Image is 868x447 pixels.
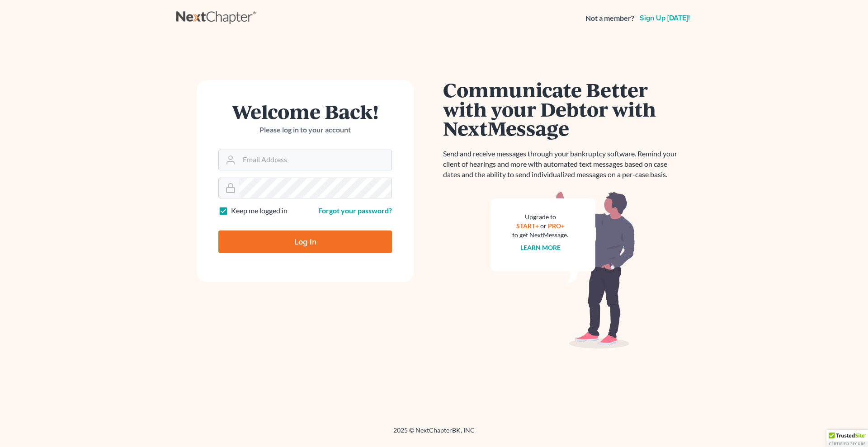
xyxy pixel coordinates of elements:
[218,102,392,121] h1: Welcome Back!
[585,13,634,24] strong: Not a member?
[231,206,288,216] label: Keep me logged in
[218,125,392,135] p: Please log in to your account
[540,222,547,230] span: or
[516,222,539,230] a: START+
[491,191,635,349] img: nextmessage_bg-59042aed3d76b12b5cd301f8e5b87938c9018125f34e5fa2b7a6b67550977c72.svg
[512,212,568,221] div: Upgrade to
[512,231,568,240] div: to get NextMessage.
[239,150,392,170] input: Email Address
[548,222,565,230] a: PRO+
[176,426,692,442] div: 2025 © NextChapterBK, INC
[443,80,683,138] h1: Communicate Better with your Debtor with NextMessage
[218,231,392,253] input: Log In
[520,244,561,251] a: Learn more
[443,149,683,180] p: Send and receive messages through your bankruptcy software. Remind your client of hearings and mo...
[826,430,868,447] div: TrustedSite Certified
[318,206,392,215] a: Forgot your password?
[638,14,692,22] a: Sign up [DATE]!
